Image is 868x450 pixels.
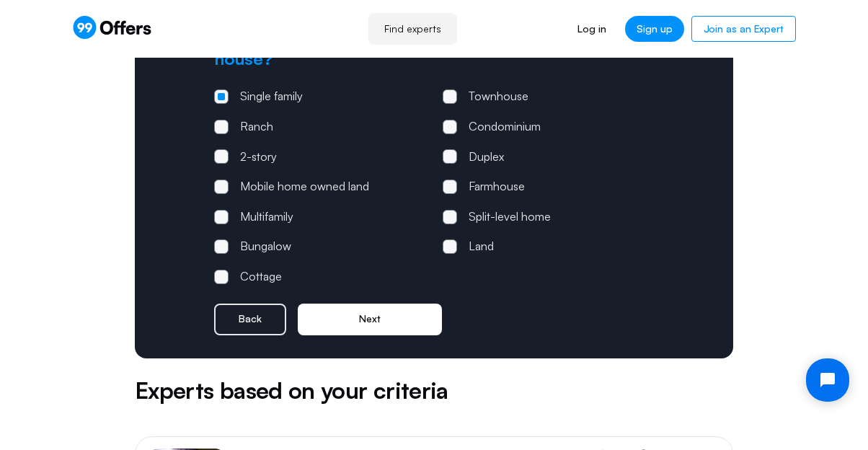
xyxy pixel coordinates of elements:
div: Single family [240,87,303,106]
div: Mobile home owned land [240,177,369,196]
a: Join as an Expert [691,16,796,42]
h5: Experts based on your criteria [135,373,733,407]
a: Sign up [625,16,684,42]
div: Multifamily [240,208,293,226]
div: Split-level home [469,208,551,226]
div: Duplex [469,148,504,167]
div: 2-story [240,148,277,167]
button: Next [298,304,442,335]
div: Condominium [469,118,541,136]
div: Bungalow [240,237,291,256]
div: Cottage [240,268,282,286]
div: Townhouse [469,87,528,106]
div: Land [469,237,494,256]
a: Find experts [368,13,457,45]
div: Farmhouse [469,177,525,196]
iframe: Tidio Chat [794,346,862,414]
button: Back [214,304,286,335]
div: Ranch [240,118,273,136]
a: Log in [566,16,617,42]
